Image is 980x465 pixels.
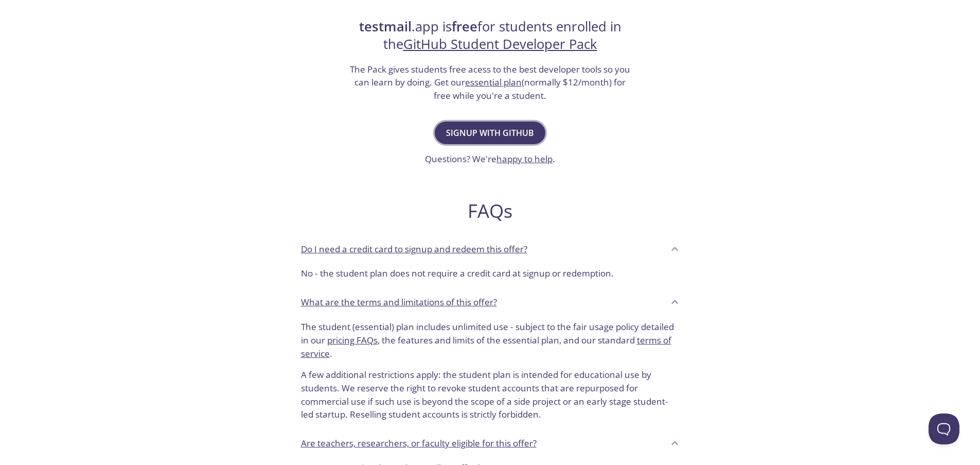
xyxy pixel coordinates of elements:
strong: free [452,18,477,36]
p: The student (essential) plan includes unlimited use - subject to the fair usage policy detailed i... [301,320,680,360]
span: Signup with GitHub [446,126,534,140]
a: GitHub Student Developer Pack [403,35,597,53]
iframe: Help Scout Beacon - Open [929,414,959,444]
div: What are the terms and limitations of this offer? [293,288,688,316]
p: Do I need a credit card to signup and redeem this offer? [301,243,527,256]
button: Signup with GitHub [435,122,545,144]
p: No - the student plan does not require a credit card at signup or redemption. [301,267,680,280]
h3: Questions? We're . [425,152,555,166]
div: What are the terms and limitations of this offer? [293,316,688,429]
h2: FAQs [293,199,688,222]
div: Do I need a credit card to signup and redeem this offer? [293,235,688,263]
a: terms of service [301,334,671,359]
a: essential plan [465,76,522,88]
a: happy to help [496,153,553,165]
strong: testmail [359,18,412,36]
p: A few additional restrictions apply: the student plan is intended for educational use by students... [301,360,680,421]
a: pricing FAQs [327,334,378,346]
div: Do I need a credit card to signup and redeem this offer? [293,263,688,288]
p: What are the terms and limitations of this offer? [301,296,497,309]
h3: The Pack gives students free acess to the best developer tools so you can learn by doing. Get our... [349,63,632,102]
div: Are teachers, researchers, or faculty eligible for this offer? [293,429,688,457]
h2: .app is for students enrolled in the [349,18,632,54]
p: Are teachers, researchers, or faculty eligible for this offer? [301,437,537,450]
